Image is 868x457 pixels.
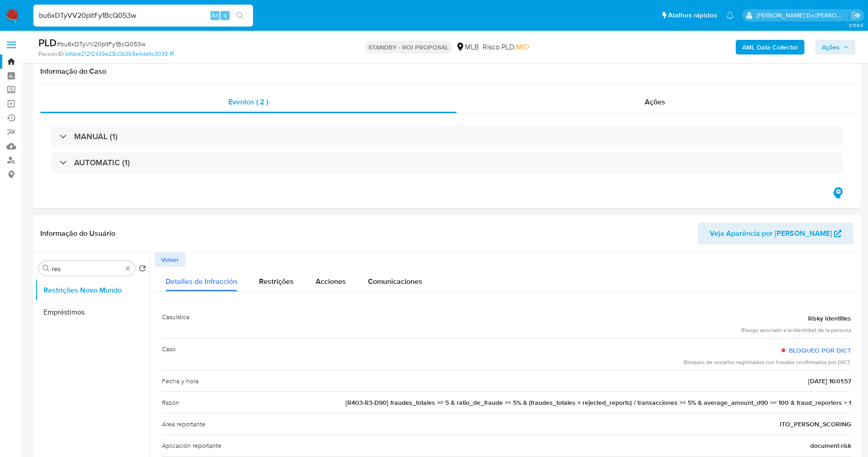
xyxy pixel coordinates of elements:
button: Apagar busca [124,265,131,272]
button: Procurar [43,265,50,272]
input: Pesquise usuários ou casos... [33,10,253,22]
span: Atalhos rápidos [668,11,717,20]
div: MLB [456,42,479,52]
div: AUTOMATIC (1) [51,152,842,173]
button: Retornar ao pedido padrão [139,265,146,275]
span: Alt [211,11,219,20]
input: Procurar [52,265,122,273]
button: search-icon [231,9,249,22]
h1: Informação do Usuário [40,229,115,238]
button: Ações [815,40,855,54]
span: # bu6xDTyVV20pItFy1BcQ053w [57,39,146,49]
button: AML Data Collector [736,40,804,54]
span: Risco PLD: [483,42,529,52]
div: MANUAL (1) [51,126,842,147]
h3: AUTOMATIC (1) [74,158,130,168]
b: PLD [38,35,57,50]
a: Sair [852,11,861,20]
span: MID [516,42,529,52]
a: Notificações [726,11,734,19]
button: Empréstimos [35,301,150,323]
p: STANDBY - ROI PROPOSAL [365,41,452,54]
p: patricia.varelo@mercadopago.com.br [756,11,849,20]
b: AML Data Collector [742,40,798,54]
span: Ações [822,40,840,54]
h3: MANUAL (1) [74,131,118,141]
button: Veja Aparência por [PERSON_NAME] [698,223,853,245]
button: Restrições Novo Mundo [35,279,150,301]
span: Ações [645,97,665,107]
b: Person ID [38,50,64,58]
a: b4dce212f2439e28c0b359e4dd4c3039 [65,50,174,58]
span: Veja Aparência por [PERSON_NAME] [710,223,832,245]
span: Eventos ( 2 ) [228,97,268,107]
span: s [224,11,226,20]
h1: Informação do Caso [40,67,853,76]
